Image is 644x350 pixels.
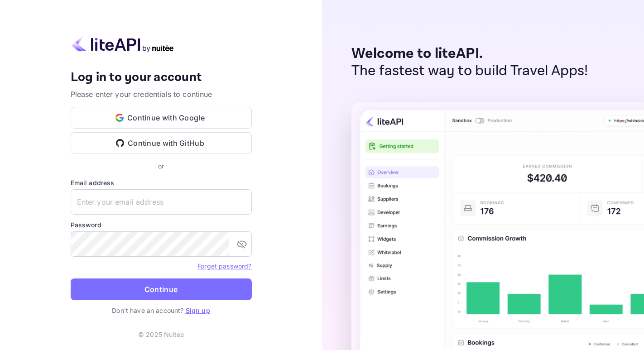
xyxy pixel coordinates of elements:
[71,178,252,187] label: Email address
[138,330,184,339] p: © 2025 Nuitee
[71,132,252,154] button: Continue with GitHub
[71,35,175,53] img: liteapi
[351,45,588,62] p: Welcome to liteAPI.
[351,62,588,80] p: The fastest way to build Travel Apps!
[71,189,252,215] input: Enter your email address
[197,262,251,270] a: Forget password?
[233,235,251,253] button: toggle password visibility
[71,89,252,100] p: Please enter your credentials to continue
[197,261,251,270] a: Forget password?
[71,107,252,129] button: Continue with Google
[186,307,210,314] a: Sign up
[158,161,164,171] p: or
[71,306,252,315] p: Don't have an account?
[71,278,252,300] button: Continue
[71,70,252,86] h4: Log in to your account
[71,220,252,230] label: Password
